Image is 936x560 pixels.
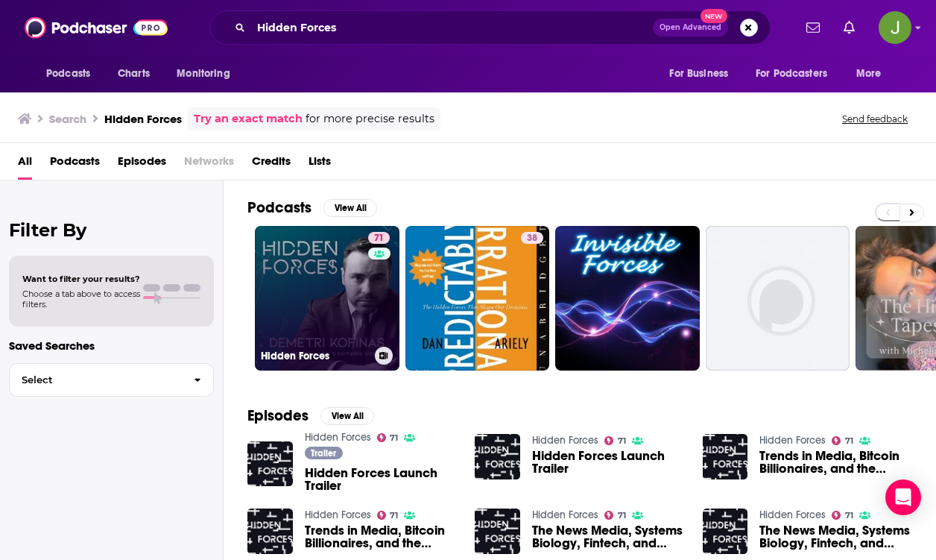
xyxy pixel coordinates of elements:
[377,433,399,442] a: 71
[255,226,399,371] a: 71Hidden Forces
[25,13,168,42] img: Podchaser - Follow, Share and Rate Podcasts
[251,16,653,40] input: Search podcasts, credits, & more...
[659,60,747,88] button: open menu
[845,512,853,519] span: 71
[261,350,369,362] h3: Hidden Forces
[845,438,853,444] span: 71
[305,509,371,521] a: Hidden Forces
[118,63,150,84] span: Charts
[701,9,727,23] span: New
[838,15,861,40] a: Show notifications dropdown
[306,110,434,128] span: for more precise results
[177,63,230,84] span: Monitoring
[377,511,399,520] a: 71
[856,63,882,84] span: More
[311,449,336,458] span: Trailer
[885,479,921,515] div: Open Intercom Messenger
[104,112,182,126] h3: Hidden Forces
[746,60,849,88] button: open menu
[604,511,626,520] a: 71
[527,231,537,246] span: 38
[532,434,598,447] a: Hidden Forces
[247,198,312,217] h2: Podcasts
[653,19,728,37] button: Open AdvancedNew
[309,149,331,180] a: Lists
[22,274,140,284] span: Want to filter your results?
[759,450,912,475] a: Trends in Media, Bitcoin Billionaires, and the Future of Hidden Forces
[879,11,911,44] button: Show profile menu
[368,232,390,244] a: 71
[669,63,728,84] span: For Business
[832,436,853,445] a: 71
[252,149,291,180] a: Credits
[305,467,458,492] a: Hidden Forces Launch Trailer
[475,434,520,479] img: Hidden Forces Launch Trailer
[9,339,214,353] p: Saved Searches
[247,509,293,554] img: Trends in Media, Bitcoin Billionaires, and the Future of Hidden Forces
[50,149,100,180] a: Podcasts
[210,10,771,45] div: Search podcasts, credits, & more...
[846,60,900,88] button: open menu
[247,406,374,425] a: EpisodesView All
[49,112,86,126] h3: Search
[759,509,826,521] a: Hidden Forces
[604,436,626,445] a: 71
[305,524,458,550] a: Trends in Media, Bitcoin Billionaires, and the Future of Hidden Forces
[879,11,911,44] img: User Profile
[247,198,377,217] a: PodcastsView All
[703,434,748,479] img: Trends in Media, Bitcoin Billionaires, and the Future of Hidden Forces
[305,431,371,444] a: Hidden Forces
[660,24,721,31] span: Open Advanced
[521,232,543,244] a: 38
[10,375,182,385] span: Select
[879,11,911,44] span: Logged in as jon47193
[9,363,214,397] button: Select
[18,149,32,180] a: All
[759,434,826,447] a: Hidden Forces
[118,149,166,180] a: Episodes
[194,110,303,128] a: Try an exact match
[323,199,377,217] button: View All
[405,226,550,371] a: 38
[703,509,748,554] img: The News Media, Systems Biology, Fintech, and More | A Look Ahead at Hidden Forces
[320,407,374,425] button: View All
[618,512,626,519] span: 71
[247,406,309,425] h2: Episodes
[166,60,249,88] button: open menu
[759,524,912,550] a: The News Media, Systems Biology, Fintech, and More | A Look Ahead at Hidden Forces
[475,509,520,554] img: The News Media, Systems Biology, Fintech, and More | A Look Ahead at Hidden Forces
[618,438,626,444] span: 71
[374,231,384,246] span: 71
[832,511,853,520] a: 71
[9,219,214,241] h2: Filter By
[22,289,140,309] span: Choose a tab above to access filters.
[800,15,826,40] a: Show notifications dropdown
[838,113,912,125] button: Send feedback
[108,60,159,88] a: Charts
[532,509,598,521] a: Hidden Forces
[532,524,685,550] span: The News Media, Systems Biology, Fintech, and More | A Look Ahead at Hidden Forces
[46,63,90,84] span: Podcasts
[390,512,398,519] span: 71
[532,450,685,475] span: Hidden Forces Launch Trailer
[36,60,110,88] button: open menu
[247,441,293,487] img: Hidden Forces Launch Trailer
[390,435,398,441] span: 71
[756,63,827,84] span: For Podcasters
